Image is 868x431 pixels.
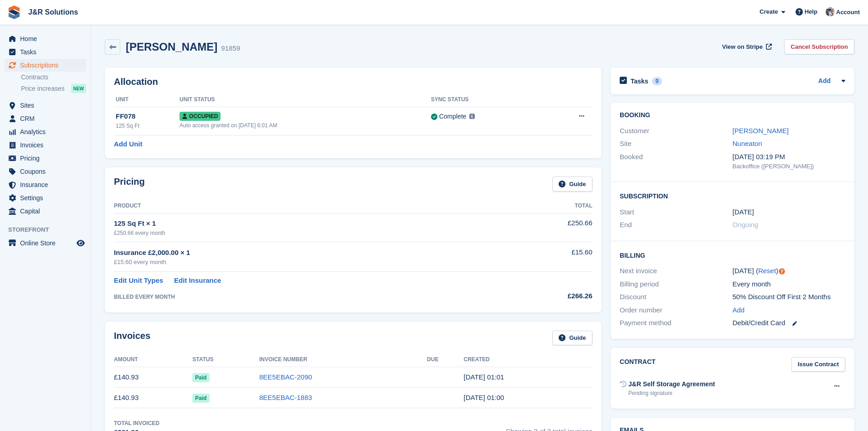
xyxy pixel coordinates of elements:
[114,367,192,388] td: £140.93
[791,357,845,372] a: Issue Contract
[552,177,592,192] a: Guide
[20,192,75,204] span: Settings
[20,165,75,178] span: Coupons
[180,93,431,107] th: Unit Status
[20,205,75,218] span: Capital
[20,32,75,45] span: Home
[836,8,860,17] span: Account
[5,237,86,249] a: menu
[620,279,732,290] div: Billing period
[628,389,715,397] div: Pending signature
[8,225,91,234] span: Storefront
[20,99,75,112] span: Sites
[620,305,732,316] div: Order number
[5,192,86,204] a: menu
[826,7,835,16] img: Steve Revell
[25,5,82,20] a: J&R Solutions
[20,139,75,151] span: Invoices
[620,207,732,218] div: Start
[114,293,503,301] div: BILLED EVERY MONTH
[20,59,75,72] span: Subscriptions
[114,331,150,346] h2: Invoices
[464,394,504,401] time: 2025-06-21 00:00:30 UTC
[5,99,86,112] a: menu
[620,139,732,149] div: Site
[620,126,732,136] div: Customer
[20,237,75,249] span: Online Store
[259,373,312,381] a: 8EE5EBAC-2090
[552,331,592,346] a: Guide
[758,267,776,275] a: Reset
[174,275,221,286] a: Edit Insurance
[469,114,475,119] img: icon-info-grey-7440780725fd019a000dd9b08b2336e03edf1995a4989e88bcd33f0948082b44.svg
[464,373,504,381] time: 2025-07-21 00:01:42 UTC
[431,93,544,107] th: Sync Status
[114,139,142,150] a: Add Unit
[628,379,715,389] div: J&R Self Storage Agreement
[620,292,732,302] div: Discount
[620,318,732,328] div: Payment method
[114,275,163,286] a: Edit Unit Types
[503,291,592,301] div: £266.26
[126,41,217,53] h2: [PERSON_NAME]
[259,394,312,401] a: 8EE5EBAC-1883
[778,267,786,275] div: Tooltip anchor
[464,353,592,367] th: Created
[259,353,427,367] th: Invoice Number
[784,39,854,54] a: Cancel Subscription
[116,111,180,122] div: FF078
[180,121,431,130] div: Auto access granted on [DATE] 6:01 AM
[503,213,592,242] td: £250.66
[733,152,845,162] div: [DATE] 03:19 PM
[5,178,86,191] a: menu
[114,353,192,367] th: Amount
[21,73,86,82] a: Contracts
[733,266,845,276] div: [DATE] ( )
[20,178,75,191] span: Insurance
[114,388,192,408] td: £140.93
[114,199,503,213] th: Product
[7,5,21,19] img: stora-icon-8386f47178a22dfd0bd8f6a31ec36ba5ce8667c1dd55bd0f319d3a0aa187defe.svg
[818,76,831,87] a: Add
[221,43,240,54] div: 91859
[733,127,789,135] a: [PERSON_NAME]
[620,357,656,372] h2: Contract
[5,165,86,178] a: menu
[20,125,75,138] span: Analytics
[439,112,467,121] div: Complete
[5,59,86,72] a: menu
[180,112,221,121] span: Occupied
[427,353,463,367] th: Due
[20,46,75,58] span: Tasks
[5,32,86,45] a: menu
[21,84,65,93] span: Price increases
[114,218,503,229] div: 125 Sq Ft × 1
[652,77,663,85] div: 0
[620,220,732,230] div: End
[114,77,592,87] h2: Allocation
[733,279,845,290] div: Every month
[760,7,778,16] span: Create
[733,140,762,147] a: Nuneaton
[620,266,732,276] div: Next invoice
[5,112,86,125] a: menu
[733,305,745,316] a: Add
[5,152,86,165] a: menu
[733,162,845,171] div: Backoffice ([PERSON_NAME])
[631,77,648,85] h2: Tasks
[620,112,845,119] h2: Booking
[733,221,759,228] span: Ongoing
[192,353,259,367] th: Status
[75,238,86,249] a: Preview store
[719,39,774,54] a: View on Stripe
[620,191,845,200] h2: Subscription
[733,292,845,302] div: 50% Discount Off First 2 Months
[114,177,145,192] h2: Pricing
[114,93,180,107] th: Unit
[733,318,845,328] div: Debit/Credit Card
[20,112,75,125] span: CRM
[722,42,763,52] span: View on Stripe
[192,373,209,382] span: Paid
[620,152,732,171] div: Booked
[116,122,180,130] div: 125 Sq Ft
